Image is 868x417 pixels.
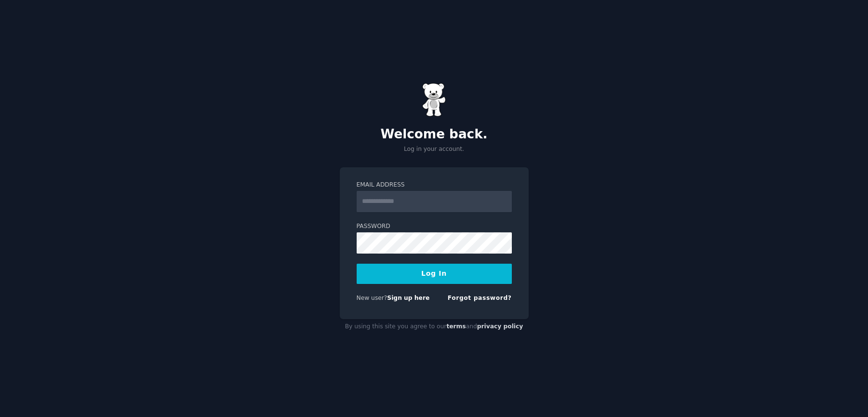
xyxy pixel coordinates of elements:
a: terms [446,323,466,330]
label: Email Address [357,181,512,189]
label: Password [357,222,512,231]
h2: Welcome back. [340,127,529,142]
span: New user? [357,295,387,301]
a: Forgot password? [448,295,512,301]
a: privacy policy [477,323,523,330]
p: Log in your account. [340,145,529,154]
img: Gummy Bear [422,83,446,117]
div: By using this site you agree to our and [340,319,529,335]
button: Log In [357,264,512,284]
a: Sign up here [387,295,429,301]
